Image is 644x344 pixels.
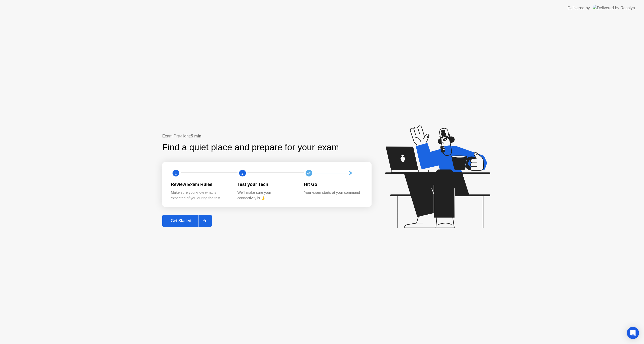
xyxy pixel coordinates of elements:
[162,133,372,139] div: Exam Pre-flight:
[175,171,177,175] text: 1
[171,190,229,201] div: Make sure you know what is expected of you during the test.
[191,134,202,138] b: 5 min
[171,181,229,188] div: Review Exam Rules
[627,327,639,339] div: Open Intercom Messenger
[164,219,198,223] div: Get Started
[304,181,363,188] div: Hit Go
[237,190,296,201] div: We’ll make sure your connectivity is 👌
[162,141,340,154] div: Find a quiet place and prepare for your exam
[237,181,296,188] div: Test your Tech
[162,215,212,227] button: Get Started
[593,5,635,11] img: Delivered by Rosalyn
[242,171,244,175] text: 2
[568,5,590,11] div: Delivered by
[304,190,363,195] div: Your exam starts at your command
